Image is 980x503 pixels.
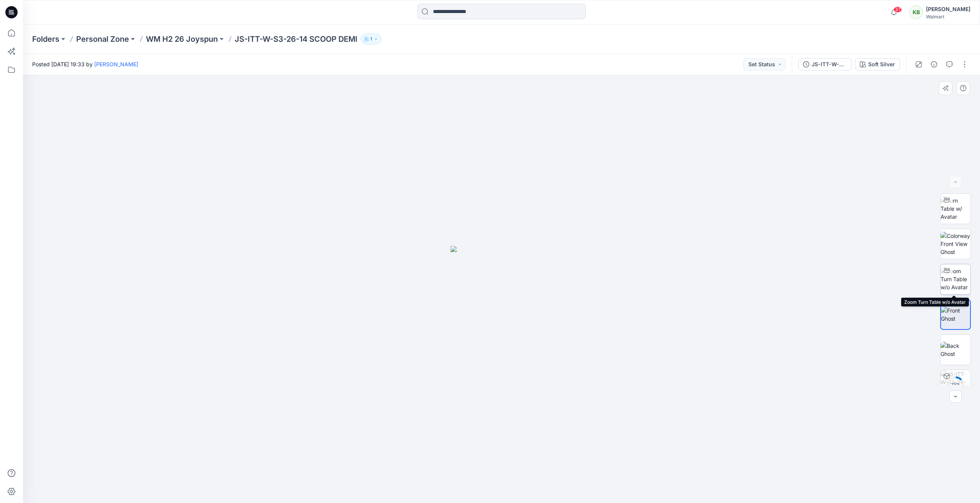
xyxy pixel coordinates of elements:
a: Folders [32,34,59,44]
button: Soft Silver [855,58,900,70]
p: 1 [370,35,372,43]
div: 13 % [946,382,965,388]
img: Back Ghost [941,342,970,358]
div: Walmart [926,14,970,20]
span: 37 [893,7,902,13]
p: JS-ITT-W-S3-26-14 SCOOP DEMI [235,34,358,44]
span: Posted [DATE] 19:33 by [32,60,138,68]
div: JS-ITT-W-S3-26-14 SCOOP DEMI [812,60,847,69]
img: JS-ITT-W-S3-26-14 SCOOP DEMI Soft Silver [941,370,970,400]
img: Turn Table w/ Avatar [941,197,970,221]
a: WM H2 26 Joyspun [146,34,218,44]
div: KB [909,5,923,19]
button: Details [928,58,940,70]
a: Personal Zone [76,34,129,44]
img: Colorway Front View Ghost [941,232,970,256]
div: [PERSON_NAME] [926,5,970,14]
div: Soft Silver [868,60,895,69]
img: Front Ghost [941,306,970,323]
button: 1 [361,34,382,44]
a: [PERSON_NAME] [94,61,138,67]
img: Zoom Turn Table w/o Avatar [941,267,970,291]
button: JS-ITT-W-S3-26-14 SCOOP DEMI [798,58,852,70]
